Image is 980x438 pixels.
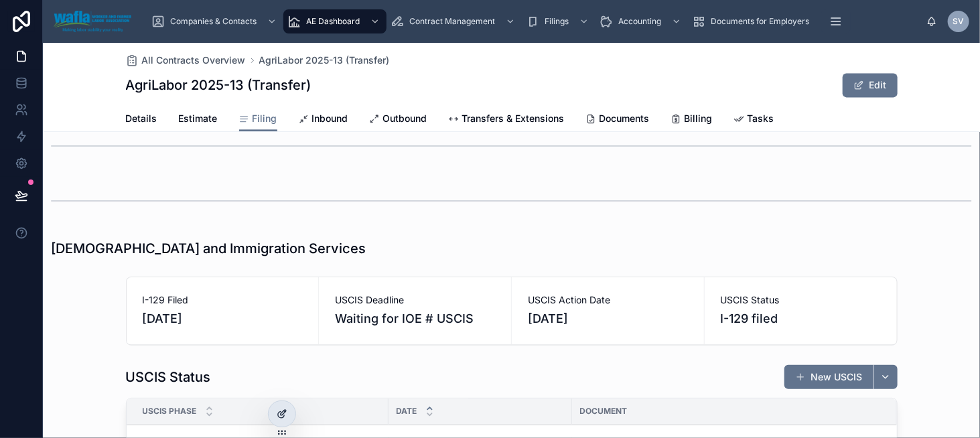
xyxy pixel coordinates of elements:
a: AgriLabor 2025-13 (Transfer) [259,54,390,67]
a: Estimate [179,106,218,133]
a: Transfers & Extensions [449,106,565,133]
span: Billing [685,112,713,125]
span: I-129 Filed [143,293,303,307]
span: SV [953,16,965,27]
a: Details [126,106,157,133]
span: Inbound [312,112,348,125]
button: Edit [843,73,898,97]
span: Details [126,112,157,125]
span: Contract Management [409,16,495,27]
img: App logo [54,11,131,32]
span: Filings [545,16,569,27]
a: AE Dashboard [283,9,387,33]
h1: [DEMOGRAPHIC_DATA] and Immigration Services [51,239,366,258]
span: I-129 filed [721,309,881,328]
span: Companies & Contacts [170,16,257,27]
span: Accounting [618,16,661,27]
button: New USCIS [784,365,873,389]
a: Documents [586,106,650,133]
a: Companies & Contacts [147,9,283,33]
a: Accounting [596,9,688,33]
a: Contract Management [387,9,522,33]
div: scrollable content [142,7,926,36]
a: Tasks [734,106,774,133]
span: Estimate [179,112,218,125]
span: Transfers & Extensions [462,112,565,125]
a: Filing [239,106,277,132]
span: USCIS Status [721,293,881,307]
span: Filing [253,112,277,125]
a: Billing [671,106,713,133]
a: Inbound [299,106,348,133]
h1: USCIS Status [126,368,211,386]
span: Outbound [383,112,427,125]
a: Filings [522,9,596,33]
span: Documents for Employers [711,16,809,27]
span: Documents [600,112,650,125]
a: Documents for Employers [688,9,819,33]
h1: AgriLabor 2025-13 (Transfer) [126,76,311,94]
span: Document [580,406,628,417]
span: USCIS Phase [143,406,197,417]
span: Waiting for IOE # USCIS [335,309,495,328]
a: All Contracts Overview [126,54,246,67]
span: [DATE] [528,309,688,328]
a: Outbound [370,106,427,133]
span: All Contracts Overview [142,54,246,67]
span: Tasks [748,112,774,125]
span: USCIS Action Date [528,293,688,307]
span: [DATE] [143,309,303,328]
span: Date [397,406,417,417]
span: USCIS Deadline [335,293,495,307]
span: AE Dashboard [306,16,360,27]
